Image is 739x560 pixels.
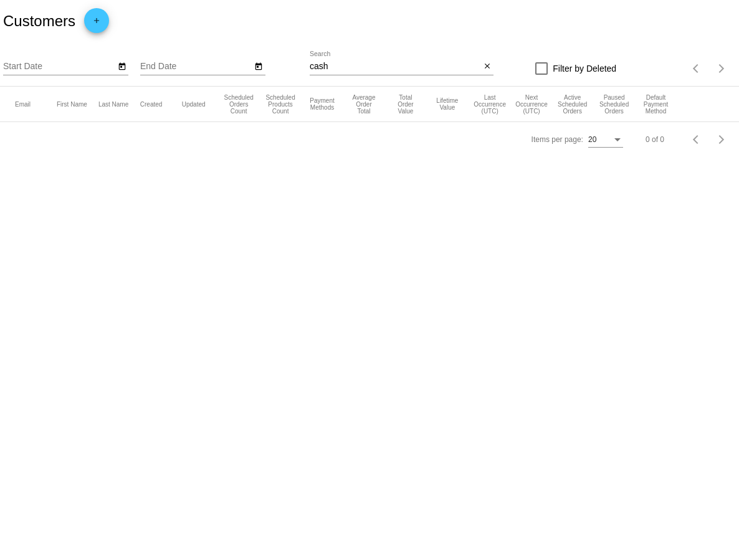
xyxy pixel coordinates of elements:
div: 0 of 0 [646,135,664,144]
h2: Customers [3,12,75,30]
button: Change sorting for ActiveScheduledOrdersCount [557,94,588,115]
button: Next page [709,127,734,152]
button: Open calendar [252,59,265,72]
button: Change sorting for AverageScheduledOrderTotal [349,94,379,115]
button: Change sorting for PausedScheduledOrdersCount [599,94,629,115]
button: Previous page [684,127,709,152]
button: Change sorting for PaymentMethodsCount [307,97,338,111]
button: Change sorting for NextScheduledOrderOccurrenceUtc [515,94,548,115]
button: Change sorting for Email [15,100,31,108]
mat-icon: add [89,16,104,31]
button: Change sorting for FirstName [57,100,87,108]
span: Filter by Deleted [553,61,616,76]
input: Search [310,62,480,72]
button: Change sorting for ScheduledOrderLTV [432,97,462,111]
button: Previous page [684,56,709,81]
mat-select: Items per page: [588,136,623,145]
button: Change sorting for TotalProductsScheduledCount [265,94,296,115]
button: Next page [709,56,734,81]
button: Change sorting for LastScheduledOrderOccurrenceUtc [474,94,506,115]
input: End Date [140,62,252,72]
button: Change sorting for TotalScheduledOrderValue [390,94,421,115]
button: Change sorting for UpdatedUtc [182,100,206,108]
button: Clear [480,60,493,74]
input: Start Date [3,62,115,72]
button: Change sorting for TotalScheduledOrdersCount [224,94,254,115]
button: Open calendar [115,59,128,72]
span: 20 [588,135,596,144]
button: Change sorting for CreatedUtc [140,100,163,108]
div: Items per page: [532,135,583,144]
mat-icon: close [483,62,492,72]
button: Change sorting for DefaultPaymentMethod [641,94,671,115]
button: Change sorting for LastName [98,100,128,108]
